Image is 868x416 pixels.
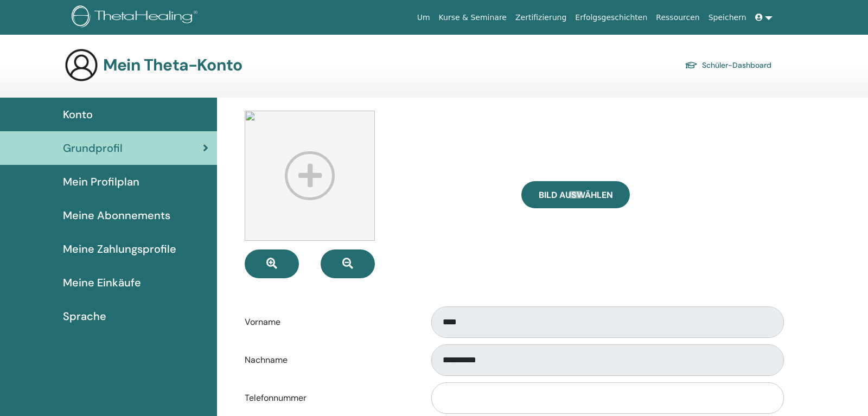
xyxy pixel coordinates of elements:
[685,57,771,73] a: Schüler-Dashboard
[704,8,751,28] a: Speichern
[685,61,698,70] img: graduation-cap.svg
[245,111,375,241] img: profile
[72,5,201,30] img: logo.png
[237,388,421,408] label: Telefonnummer
[63,241,176,257] span: Meine Zahlungsprofile
[511,8,571,28] a: Zertifizierung
[435,8,511,28] a: Kurse & Seminare
[237,350,421,370] label: Nachname
[63,274,141,291] span: Meine Einkäufe
[539,189,613,201] span: Bild auswählen
[652,8,704,28] a: Ressourcen
[63,308,106,324] span: Sprache
[413,8,435,28] a: Um
[103,55,242,75] h3: Mein Theta-Konto
[63,140,123,156] span: Grundprofil
[63,207,170,223] span: Meine Abonnements
[63,106,93,123] span: Konto
[569,191,583,199] input: Bild auswählen
[237,312,421,332] label: Vorname
[63,174,139,190] span: Mein Profilplan
[64,48,99,82] img: generic-user-icon.jpg
[571,8,652,28] a: Erfolgsgeschichten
